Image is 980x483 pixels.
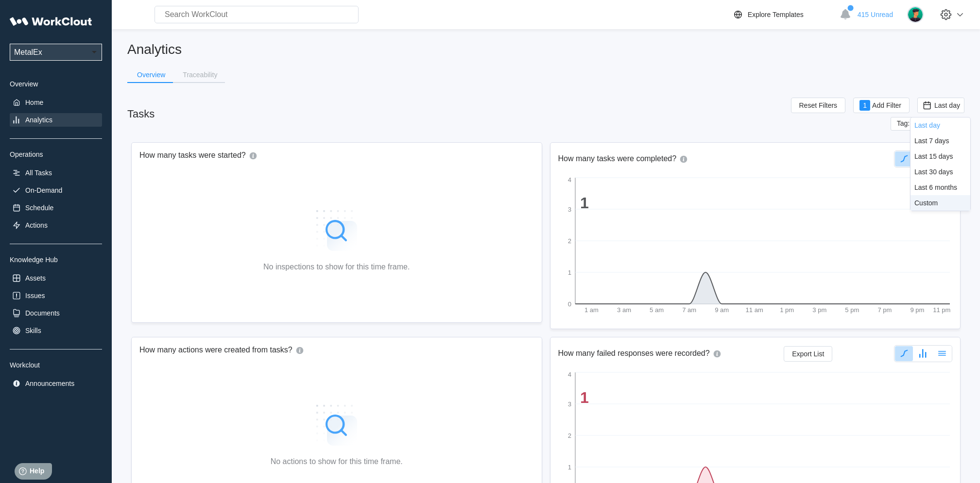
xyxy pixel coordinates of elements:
div: All Tasks [25,169,52,177]
tspan: 1 am [585,306,599,314]
a: Assets [10,271,102,285]
tspan: 9 pm [910,306,924,314]
tspan: 3 pm [812,306,826,314]
span: 415 Unread [858,11,893,18]
span: Last day [934,101,960,109]
div: Last day [914,121,940,129]
tspan: 1 [580,194,589,212]
tspan: 5 am [650,306,664,314]
div: Custom [914,199,938,207]
tspan: 3 [567,400,571,408]
a: On-Demand [10,183,102,197]
h2: How many actions were created from tasks? [139,345,292,356]
button: Overview [127,67,173,82]
a: Analytics [10,113,102,127]
tspan: 1 [567,269,571,276]
a: Actions [10,218,102,232]
div: Overview [10,80,102,88]
div: Analytics [25,116,52,124]
div: Last 30 days [914,168,953,176]
a: Announcements [10,377,102,390]
button: 1Add Filter [853,98,910,113]
img: user.png [907,6,924,23]
tspan: 7 pm [877,306,892,314]
tspan: 3 [567,206,571,213]
a: Skills [10,324,102,337]
h2: How many failed responses were recorded? [558,349,710,359]
div: Announcements [25,380,74,387]
tspan: 4 [567,176,571,183]
tspan: 7 am [682,306,696,314]
div: Tasks [127,108,155,120]
div: Last 15 days [914,152,953,160]
tspan: 2 [567,432,571,439]
a: All Tasks [10,166,102,180]
h2: How many tasks were started? [139,150,246,161]
tspan: 2 [567,237,571,245]
button: Export List [784,346,832,362]
div: Home [25,99,43,106]
div: Assets [25,274,46,282]
tspan: 11 pm [933,306,950,314]
tspan: 3 am [617,306,631,314]
div: Traceability [183,71,217,78]
div: No actions to show for this time frame. [271,457,403,466]
div: Schedule [25,204,53,212]
input: Search WorkClout [155,6,359,23]
a: Explore Templates [732,9,835,20]
div: Workclout [10,361,102,369]
button: Traceability [173,67,225,82]
div: Overview [137,71,165,78]
div: On-Demand [25,186,62,194]
tspan: 1 [567,464,571,471]
div: Operations [10,150,102,158]
tspan: 11 am [745,306,763,314]
div: Skills [25,327,41,334]
div: Explore Templates [748,11,804,18]
button: Reset Filters [791,98,846,113]
a: Issues [10,289,102,302]
tspan: 5 pm [845,306,859,314]
tspan: 0 [567,300,571,308]
div: Actions [25,221,48,229]
span: Reset Filters [799,102,838,109]
div: No inspections to show for this time frame. [263,263,410,271]
tspan: 9 am [715,306,729,314]
a: Schedule [10,201,102,215]
span: Export List [792,350,824,357]
h2: Analytics [127,41,964,58]
div: Last 6 months [914,183,957,191]
a: Home [10,96,102,109]
tspan: 1 pm [780,306,794,314]
a: Documents [10,306,102,320]
div: Knowledge Hub [10,256,102,264]
tspan: 1 [580,389,589,406]
span: Add Filter [872,102,901,109]
tspan: 4 [567,371,571,378]
h2: How many tasks were completed? [558,154,677,165]
div: Issues [25,292,45,300]
div: Last 7 days [914,137,949,145]
span: Tag: Safety audit [897,119,947,128]
div: 1 [860,100,870,111]
div: Documents [25,309,60,317]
